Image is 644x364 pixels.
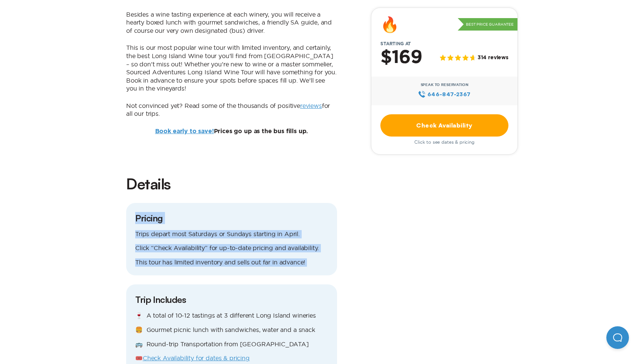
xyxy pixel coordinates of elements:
p: Best Price Guarantee [458,18,517,31]
span: Starting at [371,41,420,46]
h2: Details [126,174,337,194]
span: 314 reviews [478,55,508,61]
a: 646‍-847‍-2367 [418,90,470,98]
p: 🍔 Gourmet picnic lunch with sandwiches, water and a snack [135,326,328,334]
span: Click to see dates & pricing [414,140,475,145]
h3: Trip Includes [135,293,328,306]
p: Besides a wine tasting experience at each winery, you will receive a hearty boxed lunch with gour... [126,11,337,35]
a: Book early to save! [155,128,214,134]
p: 🚌 Round-trip Transportation from [GEOGRAPHIC_DATA] [135,340,328,349]
a: Check Availability [380,114,508,137]
p: Not convinced yet? Read some of the thousands of positive for all our trips. [126,102,337,118]
p: This tour has limited inventory and sells out far in advance! [135,258,328,267]
span: 646‍-847‍-2367 [427,90,471,98]
a: Check Availability for dates & pricing [143,355,250,361]
a: reviews [300,102,322,109]
iframe: Help Scout Beacon - Open [606,326,629,349]
h2: $169 [380,48,422,68]
h3: Pricing [135,212,328,224]
p: Click “Check Availability” for up-to-date pricing and availability. [135,244,328,252]
div: 🔥 [380,17,399,32]
span: Speak to Reservation [421,83,469,87]
p: 🍷 A total of 10-12 tastings at 3 different Long Island wineries [135,312,328,320]
p: Trips depart most Saturdays or Sundays starting in April. [135,230,328,238]
p: This is our most popular wine tour with limited inventory, and certainly, the best Long Island Wi... [126,44,337,93]
b: Prices go up as the bus fills up. [155,128,308,134]
p: 🎟️ [135,354,328,362]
